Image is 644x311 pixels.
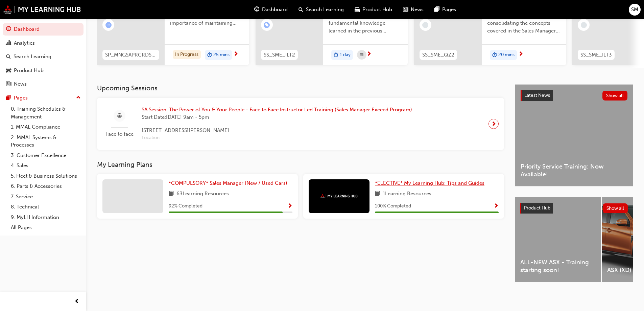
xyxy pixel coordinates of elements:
[299,5,303,14] span: search-icon
[487,12,561,35] span: This short quiz will assist with consolidating the concepts covered in the Sales Manager Exceed '...
[142,113,412,121] span: Start Date: [DATE] 9am - 5pm
[176,190,229,198] span: 63 Learning Resources
[8,104,84,122] a: 0. Training Schedules & Management
[3,92,84,104] button: Pages
[3,5,81,14] img: mmal
[8,132,84,150] a: 2. MMAL Systems & Processes
[3,37,84,49] a: Analytics
[264,22,270,28] span: learningRecordVerb_ENROLL-icon
[213,51,230,59] span: 25 mins
[434,5,439,14] span: pages-icon
[142,127,412,134] span: [STREET_ADDRESS][PERSON_NAME]
[429,3,461,17] a: pages-iconPages
[340,51,351,59] span: 1 day
[254,5,259,14] span: guage-icon
[520,203,628,214] a: Product HubShow all
[287,202,292,210] button: Show Progress
[524,92,550,98] span: Latest News
[383,190,431,198] span: 1 Learning Resources
[8,222,84,233] a: All Pages
[498,51,515,59] span: 20 mins
[334,51,338,60] span: duration-icon
[3,64,84,77] a: Product Hub
[375,190,380,198] span: book-icon
[515,197,601,282] a: ALL-NEW ASX - Training starting soon!
[355,5,360,14] span: car-icon
[403,5,408,14] span: news-icon
[8,192,84,202] a: 7. Service
[207,51,212,60] span: duration-icon
[631,6,638,14] span: SM
[142,134,412,142] span: Location
[76,93,81,102] span: up-icon
[249,3,293,17] a: guage-iconDashboard
[117,112,122,120] span: sessionType_FACE_TO_FACE-icon
[8,181,84,192] a: 6. Parts & Accessories
[142,106,412,114] span: SA Session: The Power of You & Your People - Face to Face Instructor Led Training (Sales Manager ...
[169,190,174,198] span: book-icon
[6,95,11,101] span: pages-icon
[173,50,201,59] div: In Progress
[360,51,363,59] span: calendar-icon
[603,203,628,213] button: Show all
[629,4,641,16] button: SM
[14,80,27,88] div: News
[102,103,499,145] a: Face to faceSA Session: The Power of You & Your People - Face to Face Instructor Led Training (Sa...
[14,94,28,102] div: Pages
[366,51,372,58] span: next-icon
[6,26,11,32] span: guage-icon
[422,51,454,59] span: SS_SME_QZ2
[8,212,84,223] a: 9. MyLH Information
[422,22,428,28] span: learningRecordVerb_NONE-icon
[14,39,35,47] div: Analytics
[287,203,292,209] span: Show Progress
[329,12,402,35] span: This session builds on the fundamental knowledge learned in the previous eLearning module where t...
[8,171,84,181] a: 5. Fleet & Business Solutions
[8,202,84,212] a: 8. Technical
[233,51,238,58] span: next-icon
[6,40,11,46] span: chart-icon
[262,6,288,14] span: Dashboard
[580,51,612,59] span: SS_SME_ILT3
[411,6,424,14] span: News
[14,67,44,74] div: Product Hub
[3,50,84,63] a: Search Learning
[3,23,84,36] a: Dashboard
[581,22,587,28] span: learningRecordVerb_NONE-icon
[105,51,157,59] span: SP_MNGSAPRCRDS_M1
[494,202,499,210] button: Show Progress
[105,22,112,28] span: learningRecordVerb_ATTEMPT-icon
[169,180,287,186] span: *COMPULSORY* Sales Manager (New / Used Cars)
[6,54,11,60] span: search-icon
[375,180,484,186] span: *ELECTIVE* My Learning Hub: Tips and Guides
[264,51,295,59] span: SS_SME_ILT2
[521,163,627,178] span: Priority Service Training: Now Available!
[491,119,496,129] span: next-icon
[6,81,11,87] span: news-icon
[494,203,499,209] span: Show Progress
[8,122,84,132] a: 1. MMAL Compliance
[74,297,79,306] span: prev-icon
[349,3,398,17] a: car-iconProduct Hub
[515,84,633,186] a: Latest NewsShow allPriority Service Training: Now Available!
[521,90,627,101] a: Latest NewsShow all
[102,130,136,138] span: Face to face
[97,84,504,92] h3: Upcoming Sessions
[398,3,429,17] a: news-iconNews
[442,6,456,14] span: Pages
[362,6,392,14] span: Product Hub
[520,259,596,274] span: ALL-NEW ASX - Training starting soon!
[492,51,497,60] span: duration-icon
[14,53,51,61] div: Search Learning
[524,205,550,211] span: Product Hub
[602,91,628,101] button: Show all
[3,78,84,90] a: News
[293,3,349,17] a: search-iconSearch Learning
[306,6,344,14] span: Search Learning
[8,160,84,171] a: 4. Sales
[6,68,11,74] span: car-icon
[169,202,202,210] span: 92 % Completed
[97,161,504,169] h3: My Learning Plans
